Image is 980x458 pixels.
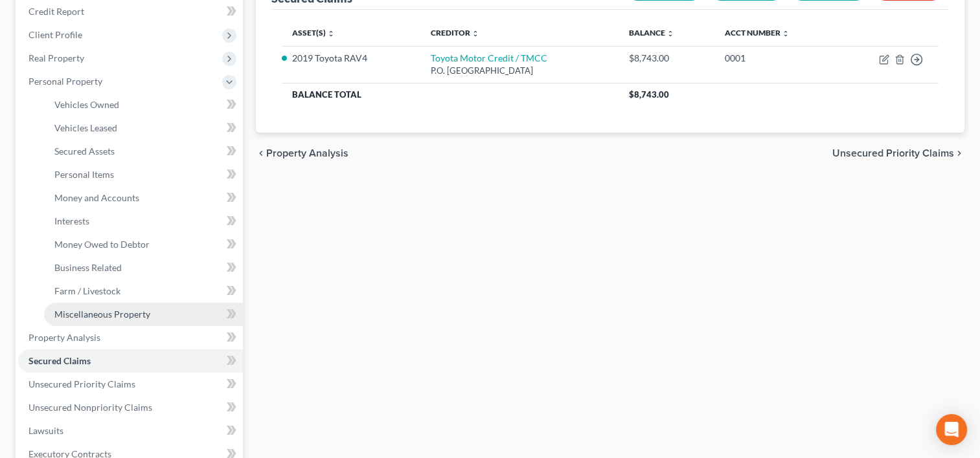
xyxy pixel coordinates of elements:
a: Interests [44,210,243,233]
span: Miscellaneous Property [54,309,150,320]
span: Farm / Livestock [54,285,120,296]
span: Unsecured Priority Claims [28,378,135,389]
button: Unsecured Priority Claims chevron_right [832,148,964,158]
div: 0001 [724,52,827,65]
span: Lawsuits [28,425,63,436]
span: Vehicles Leased [54,122,117,133]
a: Property Analysis [18,326,243,349]
span: Secured Claims [28,355,91,366]
a: Personal Items [44,163,243,186]
span: Personal Property [28,76,102,87]
a: Miscellaneous Property [44,303,243,326]
a: Farm / Livestock [44,279,243,303]
a: Secured Claims [18,349,243,373]
span: Real Property [28,52,84,63]
span: Business Related [54,262,122,273]
a: Unsecured Nonpriority Claims [18,396,243,419]
a: Unsecured Priority Claims [18,373,243,396]
a: Business Related [44,256,243,279]
th: Balance Total [282,83,619,106]
button: chevron_left Property Analysis [256,148,348,158]
a: Asset(s) unfold_more [292,28,335,38]
span: Money Owed to Debtor [54,239,150,250]
span: Credit Report [28,6,84,17]
div: $8,743.00 [629,52,703,65]
i: unfold_more [472,30,479,38]
i: chevron_left [256,148,266,158]
span: Unsecured Priority Claims [832,148,954,158]
i: unfold_more [327,30,335,38]
div: P.O. [GEOGRAPHIC_DATA] [431,65,608,77]
span: Secured Assets [54,146,115,157]
span: $8,743.00 [629,89,669,100]
a: Creditor unfold_more [431,28,479,38]
li: 2019 Toyota RAV4 [292,52,410,65]
i: unfold_more [667,30,674,38]
span: Client Profile [28,29,82,40]
a: Balance unfold_more [629,28,674,38]
a: Lawsuits [18,419,243,442]
a: Vehicles Leased [44,116,243,140]
span: Property Analysis [28,332,100,343]
a: Acct Number unfold_more [724,28,789,38]
a: Money Owed to Debtor [44,233,243,256]
i: chevron_right [954,148,964,158]
a: Toyota Motor Credit / TMCC [431,52,547,63]
i: unfold_more [781,30,789,38]
a: Vehicles Owned [44,93,243,116]
span: Unsecured Nonpriority Claims [28,402,152,413]
span: Property Analysis [266,148,348,158]
a: Money and Accounts [44,186,243,210]
span: Personal Items [54,169,114,180]
span: Vehicles Owned [54,99,119,110]
span: Money and Accounts [54,192,139,203]
a: Secured Assets [44,140,243,163]
div: Open Intercom Messenger [936,414,967,445]
span: Interests [54,215,89,226]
